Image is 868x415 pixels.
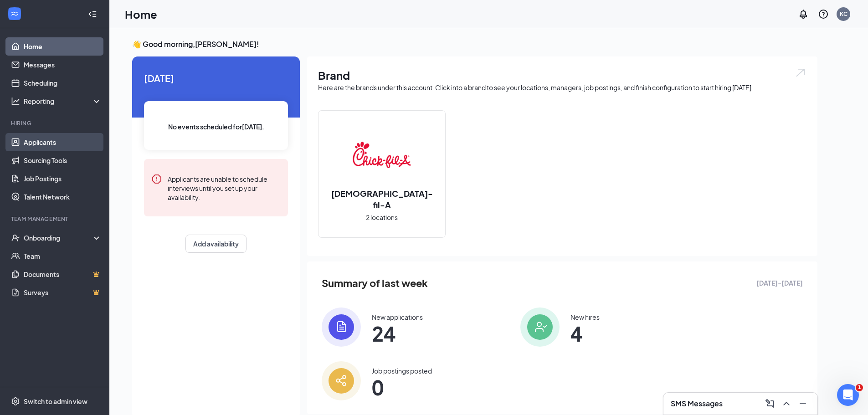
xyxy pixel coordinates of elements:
[372,313,423,322] div: New applications
[322,275,428,291] span: Summary of last week
[24,56,102,74] a: Messages
[372,366,432,375] div: Job postings posted
[765,398,776,409] svg: ComposeMessage
[24,151,102,169] a: Sourcing Tools
[24,169,102,188] a: Job Postings
[322,307,361,347] img: icon
[856,384,863,391] span: 1
[24,397,87,406] div: Switch to admin view
[796,396,810,411] button: Minimize
[168,174,281,202] div: Applicants are unable to schedule interviews until you set up your availability.
[132,39,817,49] h3: 👋 Good morning, [PERSON_NAME] !
[779,396,794,411] button: ChevronUp
[24,283,102,302] a: SurveysCrown
[24,233,94,242] div: Onboarding
[372,379,432,395] span: 0
[11,119,100,127] div: Hiring
[318,188,445,210] h2: [DEMOGRAPHIC_DATA]-fil-A
[11,97,20,106] svg: Analysis
[756,278,803,288] span: [DATE] - [DATE]
[795,67,806,78] img: open.6027fd2a22e1237b5b06.svg
[763,396,777,411] button: ComposeMessage
[781,398,792,409] svg: ChevronUp
[24,74,102,92] a: Scheduling
[24,247,102,265] a: Team
[840,10,847,18] div: KC
[10,9,19,18] svg: WorkstreamLogo
[318,83,806,92] div: Here are the brands under this account. Click into a brand to see your locations, managers, job p...
[837,384,859,406] iframe: Intercom live chat
[88,10,97,19] svg: Collapse
[168,122,264,132] span: No events scheduled for [DATE] .
[570,313,600,322] div: New hires
[24,188,102,206] a: Talent Network
[11,397,20,406] svg: Settings
[11,215,100,223] div: Team Management
[353,126,411,184] img: Chick-fil-A
[11,233,20,242] svg: UserCheck
[366,212,398,222] span: 2 locations
[24,97,102,106] div: Reporting
[24,265,102,283] a: DocumentsCrown
[570,325,600,342] span: 4
[24,37,102,56] a: Home
[125,6,157,22] h1: Home
[144,71,288,85] span: [DATE]
[24,133,102,151] a: Applicants
[520,307,560,347] img: icon
[185,235,247,253] button: Add availability
[372,325,423,342] span: 24
[322,361,361,400] img: icon
[798,9,809,20] svg: Notifications
[318,67,806,83] h1: Brand
[818,9,829,20] svg: QuestionInfo
[151,174,162,184] svg: Error
[797,398,808,409] svg: Minimize
[671,399,723,409] h3: SMS Messages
